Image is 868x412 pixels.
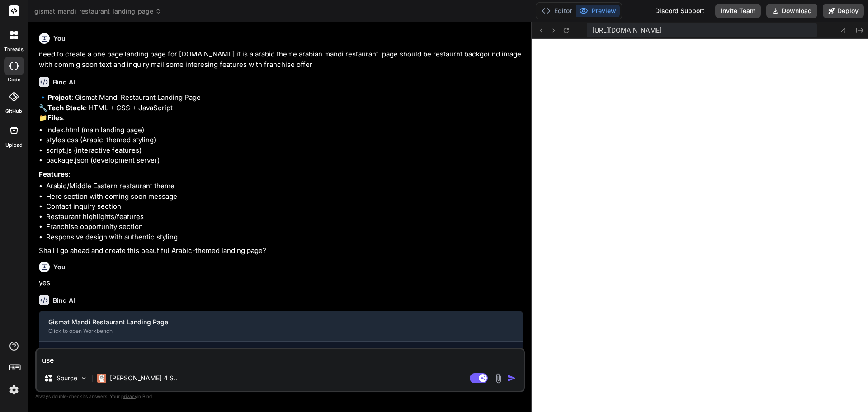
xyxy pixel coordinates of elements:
[39,278,523,288] p: yes
[507,374,516,383] img: icon
[5,108,22,115] label: GitHub
[53,262,66,272] h6: You
[46,201,523,212] li: Contact inquiry section
[46,181,523,192] li: Arabic/Middle Eastern restaurant theme
[46,145,523,156] li: script.js (interactive features)
[47,103,85,112] strong: Tech Stack
[110,374,177,383] p: [PERSON_NAME] 4 S..
[34,7,161,16] span: gismat_mandi_restaurant_landing_page
[46,192,523,202] li: Hero section with coming soon message
[37,349,524,365] textarea: use
[39,246,523,256] p: Shall I go ahead and create this beautiful Arabic-themed landing page?
[650,4,710,18] div: Discord Support
[97,374,106,383] img: Claude 4 Sonnet
[48,328,499,335] div: Click to open Workbench
[766,4,817,18] button: Download
[47,93,71,102] strong: Project
[39,49,523,70] p: need to create a one page landing page for [DOMAIN_NAME] it is a arabic theme arabian mandi resta...
[8,76,20,84] label: code
[592,26,662,35] span: [URL][DOMAIN_NAME]
[47,113,63,122] strong: Files
[4,46,24,53] label: threads
[53,78,75,87] h6: Bind AI
[576,5,620,17] button: Preview
[823,4,864,18] button: Deploy
[46,212,523,222] li: Restaurant highlights/features
[46,135,523,145] li: styles.css (Arabic-themed styling)
[46,155,523,166] li: package.json (development server)
[80,375,88,382] img: Pick Models
[35,392,525,401] p: Always double-check its answers. Your in Bind
[46,232,523,243] li: Responsive design with authentic styling
[39,93,523,123] p: 🔹 : Gismat Mandi Restaurant Landing Page 🔧 : HTML + CSS + JavaScript 📁 :
[39,170,68,178] strong: Features
[39,169,523,180] p: :
[39,311,508,341] button: Gismat Mandi Restaurant Landing PageClick to open Workbench
[538,5,576,17] button: Editor
[53,296,75,305] h6: Bind AI
[121,393,137,399] span: privacy
[6,382,22,398] img: settings
[715,4,761,18] button: Invite Team
[46,222,523,232] li: Franchise opportunity section
[46,125,523,136] li: index.html (main landing page)
[53,34,66,43] h6: You
[493,373,504,384] img: attachment
[57,374,77,383] p: Source
[48,318,499,327] div: Gismat Mandi Restaurant Landing Page
[5,141,23,149] label: Upload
